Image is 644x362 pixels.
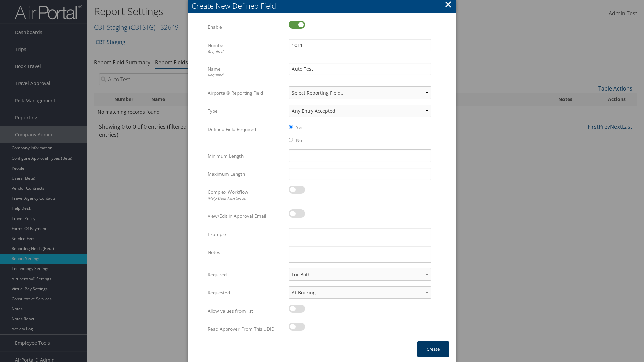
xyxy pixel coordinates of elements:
label: Example [208,228,284,241]
label: View/Edit in Approval Email [208,209,284,222]
label: Number [208,39,284,57]
label: Airportal® Reporting Field [208,86,284,99]
label: No [296,137,302,144]
label: Requested [208,286,284,299]
div: Required [208,49,284,55]
label: Required [208,268,284,281]
label: Type [208,105,284,117]
button: Create [417,341,449,357]
label: Allow values from list [208,305,284,317]
label: Defined Field Required [208,123,284,136]
label: Yes [296,124,303,131]
label: Enable [208,21,284,34]
label: Complex Workflow [208,186,284,204]
label: Name [208,63,284,81]
div: Required [208,72,284,78]
label: Maximum Length [208,168,284,180]
div: (Help Desk Assistance) [208,196,284,201]
label: Read Approver From This UDID [208,323,284,336]
label: Minimum Length [208,149,284,162]
div: Create New Defined Field [192,1,456,11]
label: Notes [208,246,284,259]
